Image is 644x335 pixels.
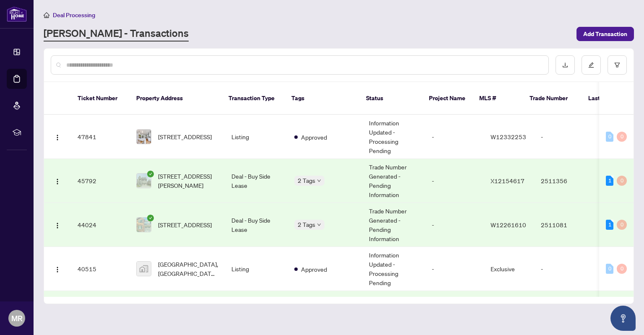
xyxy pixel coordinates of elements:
button: filter [608,55,627,75]
td: Trade Number Generated - Pending Information [362,291,425,335]
th: Ticket Number [71,82,130,115]
button: Logo [51,174,64,187]
a: [PERSON_NAME] - Transactions [44,26,189,42]
span: 2 Tags [298,176,315,185]
span: Approved [301,265,327,274]
img: logo [7,6,27,22]
div: 0 [617,220,627,230]
div: 1 [606,176,613,186]
span: down [317,179,321,183]
button: edit [582,55,601,75]
img: thumbnail-img [137,130,151,144]
img: thumbnail-img [137,174,151,188]
button: Add Transaction [576,27,634,41]
button: Open asap [610,306,636,331]
span: Add Transaction [583,27,627,41]
img: Logo [54,134,61,141]
span: edit [588,62,594,68]
td: Trade Number Generated - Pending Information [362,159,425,203]
td: Deal - Sell Side Lease [225,291,288,335]
span: [STREET_ADDRESS] [158,220,212,229]
img: Logo [54,266,61,273]
span: [STREET_ADDRESS] [158,132,212,141]
div: 0 [606,132,613,142]
td: 2508822 [534,291,593,335]
span: 2 Tags [298,220,315,229]
td: 47841 [71,115,130,159]
td: Information Updated - Processing Pending [362,247,425,291]
th: Transaction Type [222,82,285,115]
td: 2511356 [534,159,593,203]
span: check-circle [147,215,154,221]
span: X12154617 [491,177,525,184]
td: Trade Number Generated - Pending Information [362,203,425,247]
td: - [425,247,484,291]
span: Deal Processing [53,11,95,19]
td: Deal - Buy Side Lease [225,203,288,247]
td: 40163 [71,291,130,335]
span: W12332253 [491,133,526,140]
span: MR [11,312,23,324]
button: Logo [51,262,64,275]
td: - [534,115,593,159]
td: - [425,203,484,247]
th: Project Name [422,82,473,115]
td: Information Updated - Processing Pending [362,115,425,159]
td: Listing [225,247,288,291]
td: 45792 [71,159,130,203]
span: home [44,12,49,18]
button: Logo [51,218,64,231]
span: down [317,223,321,227]
div: 0 [606,264,613,274]
td: 44024 [71,203,130,247]
img: thumbnail-img [137,218,151,232]
span: Exclusive [491,265,515,273]
span: download [562,62,568,68]
th: Tags [285,82,359,115]
div: 1 [606,220,613,230]
td: - [425,115,484,159]
span: filter [614,62,620,68]
img: Logo [54,222,61,229]
th: Status [359,82,422,115]
td: - [534,247,593,291]
td: 40515 [71,247,130,291]
img: thumbnail-img [137,262,151,276]
td: - [425,159,484,203]
th: MLS # [473,82,523,115]
td: Deal - Buy Side Lease [225,159,288,203]
td: - [425,291,484,335]
span: W12261610 [491,221,526,229]
button: Logo [51,130,64,143]
span: Approved [301,132,327,142]
th: Property Address [130,82,222,115]
td: 2511081 [534,203,593,247]
div: 0 [617,132,627,142]
div: 0 [617,264,627,274]
div: 0 [617,176,627,186]
img: Logo [54,178,61,185]
span: [STREET_ADDRESS][PERSON_NAME] [158,171,218,190]
button: download [556,55,575,75]
span: check-circle [147,171,154,177]
td: Listing [225,115,288,159]
span: [GEOGRAPHIC_DATA], [GEOGRAPHIC_DATA], [GEOGRAPHIC_DATA], [GEOGRAPHIC_DATA] [158,260,218,278]
th: Trade Number [523,82,582,115]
